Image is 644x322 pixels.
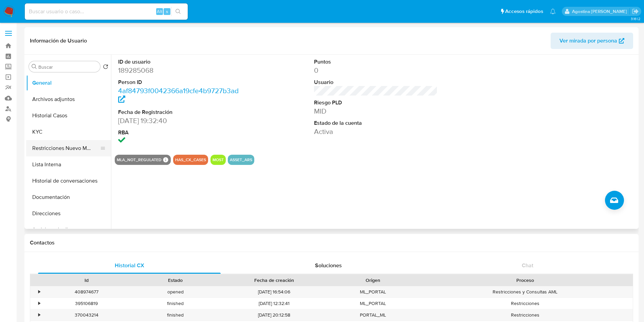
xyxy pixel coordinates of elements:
span: s [166,8,168,15]
button: search-icon [171,7,185,16]
span: Alt [157,8,162,15]
button: Ver mirada por persona [551,33,633,49]
a: Salir [632,8,639,15]
input: Buscar usuario o caso... [25,7,188,16]
button: Anticipos de dinero [26,222,111,238]
div: [DATE] 12:32:41 [220,298,329,309]
div: 395106819 [42,298,131,309]
dt: Fecha de Registración [118,108,242,116]
button: Restricciones Nuevo Mundo [26,140,106,156]
button: Archivos adjuntos [26,91,111,107]
button: Lista Interna [26,156,111,173]
button: Volver al orden por defecto [103,64,108,71]
div: Origen [333,277,413,284]
div: Restricciones y Consultas AML [418,286,633,298]
button: Buscar [32,64,37,69]
div: Restricciones [418,309,633,321]
span: Chat [522,261,533,269]
button: General [26,75,111,91]
h1: Contactos [30,239,633,246]
div: Id [47,277,126,284]
div: opened [131,286,220,298]
div: Restricciones [418,298,633,309]
div: • [38,289,40,295]
div: • [38,300,40,307]
dt: Usuario [314,79,438,86]
dt: Riesgo PLD [314,99,438,106]
div: 408974677 [42,286,131,298]
div: finished [131,298,220,309]
div: [DATE] 20:12:58 [220,309,329,321]
dt: Person ID [118,79,242,86]
button: Direcciones [26,205,111,222]
div: ML_PORTAL [329,298,418,309]
button: Documentación [26,189,111,205]
input: Buscar [38,64,97,70]
div: [DATE] 16:54:06 [220,286,329,298]
button: Historial Casos [26,107,111,124]
div: Fecha de creación [225,277,324,284]
dt: ID de usuario [118,58,242,66]
dt: Puntos [314,58,438,66]
div: finished [131,309,220,321]
span: Soluciones [315,261,342,269]
dd: 0 [314,66,438,75]
div: Estado [136,277,215,284]
button: Historial de conversaciones [26,173,111,189]
dt: Estado de la cuenta [314,119,438,127]
p: agostina.faruolo@mercadolibre.com [572,8,629,15]
dt: RBA [118,129,242,136]
div: ML_PORTAL [329,286,418,298]
h1: Información de Usuario [30,37,87,44]
div: PORTAL_ML [329,309,418,321]
span: Ver mirada por persona [559,33,617,49]
span: Accesos rápidos [505,8,543,15]
button: KYC [26,124,111,140]
dd: Activa [314,127,438,136]
dd: [DATE] 19:32:40 [118,116,242,125]
span: Historial CX [115,261,144,269]
dd: MID [314,106,438,116]
div: Proceso [422,277,628,284]
div: • [38,312,40,318]
a: 4af84793f0042366a19cfe4b9727b3ad [118,86,239,105]
dd: 189285068 [118,66,242,75]
div: 370043214 [42,309,131,321]
a: Notificaciones [550,9,556,14]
